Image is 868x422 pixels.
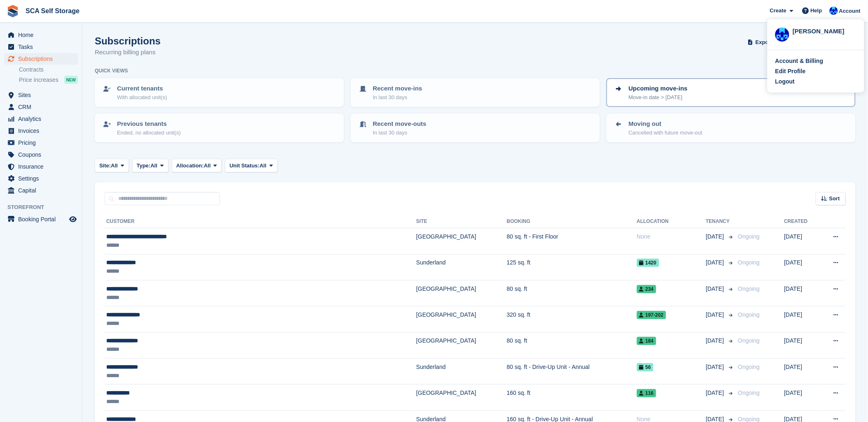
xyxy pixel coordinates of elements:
td: 80 sq. ft [507,332,637,358]
a: Recent move-ins In last 30 days [351,79,599,106]
span: Home [18,29,68,41]
td: 80 sq. ft - Drive-Up Unit - Annual [507,359,637,385]
span: 116 [637,389,656,397]
span: Account [839,7,861,15]
span: All [260,162,267,170]
th: Tenancy [706,215,735,228]
th: Booking [507,215,637,228]
td: Sunderland [416,254,507,280]
a: menu [4,173,78,184]
td: [DATE] [784,228,820,254]
span: Type: [137,162,151,170]
h6: Quick views [95,67,128,74]
span: Ongoing [738,390,760,396]
div: None [637,232,706,241]
td: [GEOGRAPHIC_DATA] [416,280,507,306]
span: Sort [829,195,840,203]
span: 56 [637,363,653,371]
h1: Subscriptions [95,35,161,46]
a: Moving out Cancelled with future move-out [607,114,855,141]
span: All [111,162,118,170]
a: menu [4,53,78,65]
td: [DATE] [784,385,820,410]
a: menu [4,161,78,172]
div: Account & Billing [775,57,824,65]
th: Site [416,215,507,228]
a: menu [4,89,78,101]
p: Cancelled with future move-out [629,129,702,137]
td: [GEOGRAPHIC_DATA] [416,385,507,410]
p: In last 30 days [373,93,422,102]
span: Allocation: [176,162,204,170]
a: Logout [775,77,856,86]
a: menu [4,185,78,196]
button: Type: All [132,159,168,172]
span: Invoices [18,125,68,137]
th: Allocation [637,215,706,228]
span: [DATE] [706,258,726,267]
td: 80 sq. ft - First Floor [507,228,637,254]
p: In last 30 days [373,129,426,137]
td: 125 sq. ft [507,254,637,280]
span: [DATE] [706,363,726,371]
img: stora-icon-8386f47178a22dfd0bd8f6a31ec36ba5ce8667c1dd55bd0f319d3a0aa187defe.svg [7,5,19,17]
span: Export [756,38,772,46]
td: [DATE] [784,280,820,306]
a: Recent move-outs In last 30 days [351,114,599,141]
td: Sunderland [416,359,507,385]
img: Kelly Neesham [775,28,789,42]
a: menu [4,149,78,160]
span: Ongoing [738,337,760,344]
span: Unit Status: [229,162,260,170]
img: Kelly Neesham [830,7,838,15]
td: [DATE] [784,254,820,280]
span: Site: [99,162,111,170]
a: Contracts [19,66,78,74]
button: Site: All [95,159,129,172]
p: Ended, no allocated unit(s) [117,129,181,137]
span: Create [770,7,786,15]
span: All [204,162,211,170]
span: 184 [637,337,656,345]
div: NEW [64,76,78,84]
p: Moving out [629,119,702,129]
p: Upcoming move-ins [629,84,688,93]
td: [GEOGRAPHIC_DATA] [416,228,507,254]
button: Unit Status: All [225,159,277,172]
span: [DATE] [706,336,726,345]
a: Previous tenants Ended, no allocated unit(s) [96,114,343,141]
a: menu [4,101,78,113]
td: 80 sq. ft [507,280,637,306]
a: Preview store [68,214,78,224]
span: Pricing [18,137,68,148]
span: Price increases [19,76,58,84]
a: menu [4,41,78,53]
span: All [150,162,157,170]
button: Export [746,35,782,49]
p: With allocated unit(s) [117,93,167,102]
span: Capital [18,185,68,196]
span: [DATE] [706,389,726,397]
a: Price increases NEW [19,75,78,84]
span: [DATE] [706,285,726,293]
p: Previous tenants [117,119,181,129]
span: Analytics [18,113,68,125]
span: Ongoing [738,311,760,318]
div: [PERSON_NAME] [793,27,856,34]
span: 234 [637,285,656,293]
button: Allocation: All [172,159,222,172]
a: menu [4,137,78,148]
a: Upcoming move-ins Move-in date > [DATE] [607,79,855,106]
div: Logout [775,77,795,86]
td: [GEOGRAPHIC_DATA] [416,332,507,358]
p: Recent move-outs [373,119,426,129]
p: Move-in date > [DATE] [629,93,688,102]
span: Ongoing [738,233,760,240]
a: menu [4,125,78,137]
span: Ongoing [738,285,760,292]
a: Account & Billing [775,57,856,65]
span: Insurance [18,161,68,172]
td: [DATE] [784,359,820,385]
td: [DATE] [784,332,820,358]
span: Coupons [18,149,68,160]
